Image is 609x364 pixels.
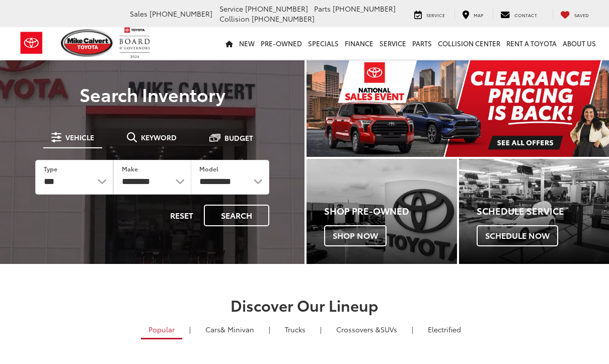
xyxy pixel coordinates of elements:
span: [PHONE_NUMBER] [252,14,315,24]
a: Service [376,27,409,59]
div: carousel slide number 1 of 1 [307,60,609,157]
li: | [318,324,324,334]
a: Service [407,9,452,19]
span: Budget [224,134,253,141]
span: Sales [130,9,147,19]
label: Model [199,164,218,173]
span: Saved [574,12,589,18]
span: Keyword [141,134,177,141]
a: Collision Center [435,27,503,59]
h2: Discover Our Lineup [18,297,591,313]
span: Schedule Now [477,225,558,246]
a: Specials [305,27,342,59]
span: & Minivan [220,324,254,334]
button: Search [204,205,269,226]
a: Trucks [277,321,313,338]
span: [PHONE_NUMBER] [333,4,396,14]
a: New [236,27,258,59]
span: Service [426,12,445,18]
a: Electrified [420,321,469,338]
a: Contact [493,9,545,19]
a: SUVs [329,321,405,338]
li: | [187,324,193,334]
a: Popular [141,321,182,339]
div: Toyota [307,159,457,264]
label: Type [44,164,57,173]
a: My Saved Vehicles [553,9,596,19]
button: Reset [162,205,202,226]
span: Parts [314,4,331,14]
a: Rent a Toyota [503,27,560,59]
a: Shop Pre-Owned Shop Now [307,159,457,264]
span: Contact [514,12,537,18]
a: Pre-Owned [258,27,305,59]
li: | [409,324,416,334]
span: [PHONE_NUMBER] [149,9,212,19]
img: Mike Calvert Toyota [61,29,114,57]
label: Make [122,164,138,173]
a: Map [454,9,491,19]
span: [PHONE_NUMBER] [245,4,308,14]
a: Finance [342,27,376,59]
span: Collision [219,14,250,24]
span: Shop Now [324,225,387,246]
a: Cars [198,321,262,338]
li: | [266,324,273,334]
h3: Search Inventory [21,84,283,104]
span: Service [219,4,243,14]
h4: Shop Pre-Owned [324,206,457,216]
img: Toyota [13,27,50,59]
span: Crossovers & [336,324,380,334]
span: Map [474,12,483,18]
a: Parts [409,27,435,59]
img: Clearance Pricing Is Back [307,60,609,157]
span: Vehicle [65,134,94,141]
a: About Us [560,27,599,59]
a: Home [222,27,236,59]
section: Carousel section with vehicle pictures - may contain disclaimers. [307,60,609,157]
